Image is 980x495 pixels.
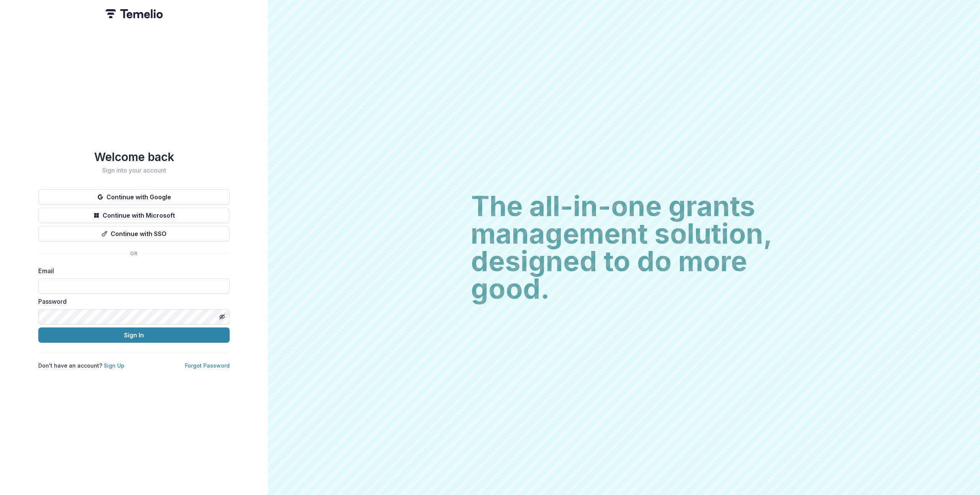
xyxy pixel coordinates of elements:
[38,361,124,370] p: Don't have an account?
[216,311,228,323] button: Toggle password visibility
[185,362,230,369] a: Forgot Password
[38,189,230,205] button: Continue with Google
[38,226,230,241] button: Continue with SSO
[38,167,230,174] h2: Sign into your account
[38,327,230,343] button: Sign In
[38,150,230,164] h1: Welcome back
[38,297,225,306] label: Password
[105,9,163,18] img: Temelio
[38,208,230,223] button: Continue with Microsoft
[38,266,225,275] label: Email
[104,362,124,369] a: Sign Up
